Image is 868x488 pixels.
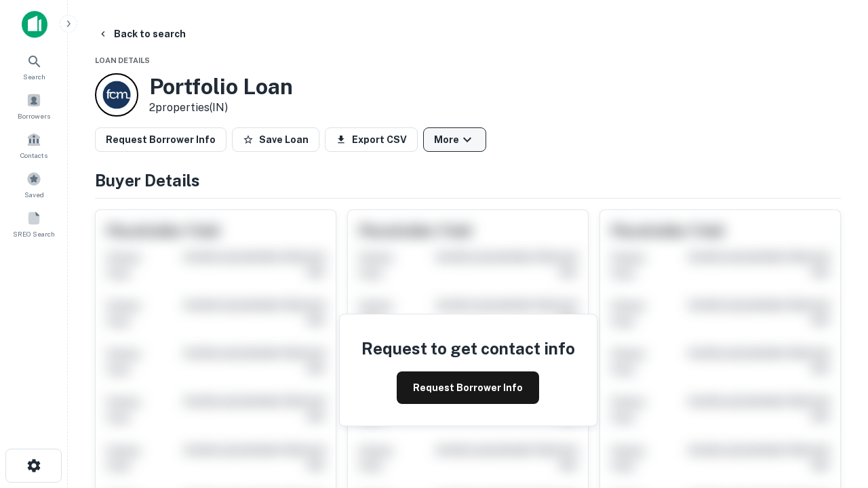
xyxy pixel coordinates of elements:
[18,110,50,121] span: Borrowers
[4,127,64,163] a: Contacts
[20,150,47,161] span: Contacts
[4,87,64,124] a: Borrowers
[232,127,319,152] button: Save Loan
[22,11,47,38] img: capitalize-icon.png
[95,127,226,152] button: Request Borrower Info
[397,371,539,404] button: Request Borrower Info
[800,380,868,445] iframe: Chat Widget
[149,74,293,100] h3: Portfolio Loan
[361,336,575,361] h4: Request to get contact info
[92,22,191,46] button: Back to search
[95,56,150,64] span: Loan Details
[423,127,486,152] button: More
[4,205,64,242] a: SREO Search
[4,166,64,203] a: Saved
[23,71,45,82] span: Search
[13,228,55,239] span: SREO Search
[149,100,293,116] p: 2 properties (IN)
[95,168,841,192] h4: Buyer Details
[24,189,44,200] span: Saved
[4,48,64,85] a: Search
[325,127,418,152] button: Export CSV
